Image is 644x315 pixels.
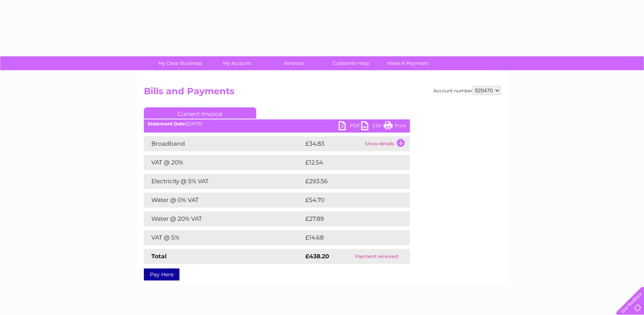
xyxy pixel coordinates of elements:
[303,193,395,208] td: £54.70
[433,86,501,95] div: Account number
[144,155,303,170] td: VAT @ 20%
[320,56,382,70] a: Customer Help
[303,211,394,226] td: £27.89
[343,249,410,264] td: Payment received
[303,230,394,245] td: £14.68
[149,56,211,70] a: My Clear Business
[144,268,179,280] a: Pay Here
[144,174,303,189] td: Electricity @ 5% VAT
[144,193,303,208] td: Water @ 0% VAT
[144,136,303,151] td: Broadband
[144,211,303,226] td: Water @ 20% VAT
[384,121,406,132] a: Print
[144,230,303,245] td: VAT @ 5%
[148,121,186,127] b: Statement Date:
[303,155,394,170] td: £12.54
[361,121,384,132] a: CSV
[305,253,329,260] strong: £438.20
[303,136,363,151] td: £34.83
[377,56,439,70] a: Make A Payment
[303,174,397,189] td: £293.56
[339,121,361,132] a: PDF
[144,107,256,119] a: Current Invoice
[144,121,410,127] div: [DATE]
[206,56,268,70] a: My Account
[263,56,325,70] a: Services
[144,86,501,100] h2: Bills and Payments
[151,253,167,260] strong: Total
[363,136,410,151] td: Show details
